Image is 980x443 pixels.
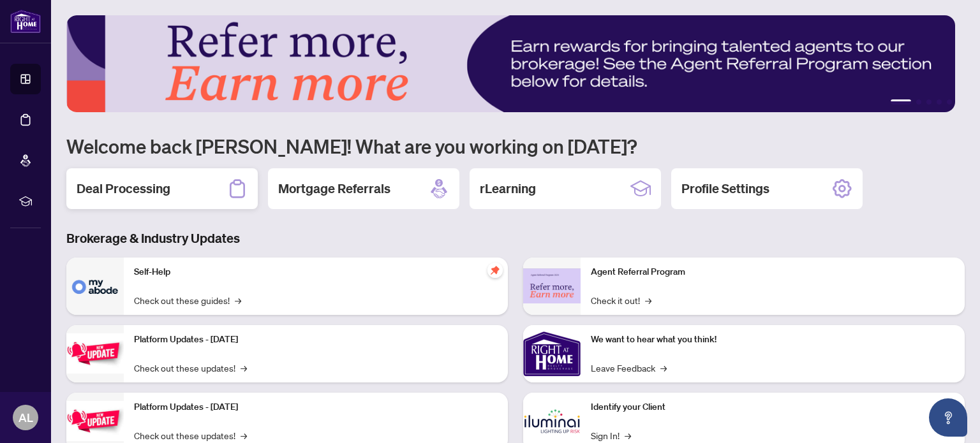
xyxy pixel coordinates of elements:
img: logo [10,10,41,33]
span: → [241,428,247,442]
button: 3 [926,99,932,105]
span: → [660,361,667,375]
a: Leave Feedback→ [591,361,667,375]
a: Sign In!→ [591,428,631,442]
p: Platform Updates - [DATE] [134,333,498,347]
p: Platform Updates - [DATE] [134,400,498,414]
a: Check out these updates!→ [134,428,247,442]
img: Platform Updates - July 8, 2025 [66,401,124,441]
img: We want to hear what you think! [523,325,581,382]
span: AL [19,409,33,426]
h2: Mortgage Referrals [278,180,390,198]
h1: Welcome back [PERSON_NAME]! What are you working on [DATE]? [66,134,965,158]
p: Self-Help [134,265,498,279]
img: Slide 0 [66,15,955,112]
span: → [645,293,651,307]
span: pushpin [487,263,503,278]
button: Open asap [929,398,967,437]
img: Platform Updates - July 21, 2025 [66,333,124,374]
p: Agent Referral Program [591,265,954,279]
h2: rLearning [480,180,536,198]
h2: Deal Processing [77,180,170,198]
span: → [625,428,631,442]
p: We want to hear what you think! [591,333,954,347]
button: 2 [916,99,921,105]
button: 1 [891,99,911,105]
p: Identify your Client [591,400,954,414]
img: Agent Referral Program [523,268,581,303]
span: → [241,361,247,375]
button: 4 [937,99,942,105]
a: Check out these updates!→ [134,361,247,375]
h3: Brokerage & Industry Updates [66,229,965,247]
a: Check it out!→ [591,293,651,307]
button: 5 [947,99,952,105]
a: Check out these guides!→ [134,293,241,307]
img: Self-Help [66,258,124,315]
span: → [235,293,241,307]
h2: Profile Settings [681,180,769,198]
